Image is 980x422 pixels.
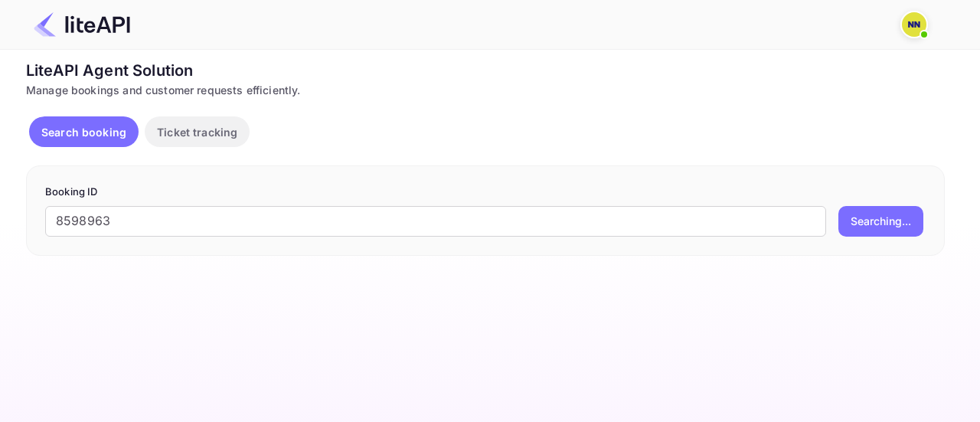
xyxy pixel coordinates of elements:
div: LiteAPI Agent Solution [26,59,945,82]
div: Manage bookings and customer requests efficiently. [26,82,945,98]
button: Searching... [838,206,923,237]
p: Ticket tracking [157,124,237,140]
p: Search booking [41,124,126,140]
img: LiteAPI Logo [34,12,130,37]
input: Enter Booking ID (e.g., 63782194) [45,206,826,237]
img: N/A N/A [902,12,926,37]
p: Booking ID [45,185,926,200]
